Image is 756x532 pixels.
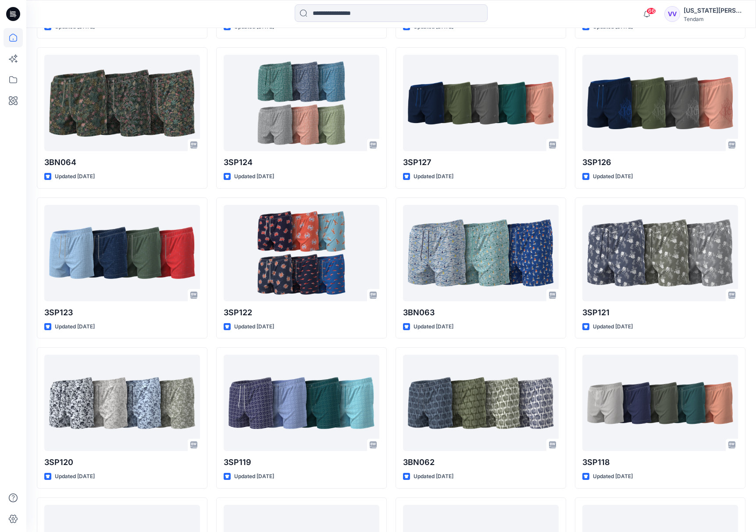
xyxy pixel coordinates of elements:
a: 3SP123 [44,205,200,301]
p: Updated [DATE] [414,172,453,181]
a: 3SP118 [582,355,738,451]
p: Updated [DATE] [414,472,453,481]
span: 66 [646,7,656,14]
a: 3BN064 [44,55,200,151]
div: Tendam [684,16,745,22]
a: 3BN062 [403,355,559,451]
a: 3SP122 [224,205,379,301]
p: Updated [DATE] [55,322,95,331]
p: 3SP127 [403,156,559,169]
a: 3SP121 [582,205,738,301]
p: Updated [DATE] [414,322,453,331]
p: Updated [DATE] [234,472,274,481]
a: 3SP126 [582,55,738,151]
p: Updated [DATE] [593,172,633,181]
p: Updated [DATE] [55,472,95,481]
p: 3SP121 [582,307,738,319]
p: 3SP122 [224,307,379,319]
p: Updated [DATE] [55,172,95,181]
div: VV [664,6,680,22]
p: 3BN062 [403,456,559,469]
p: Updated [DATE] [593,472,633,481]
p: Updated [DATE] [234,172,274,181]
p: 3BN063 [403,307,559,319]
p: Updated [DATE] [593,322,633,331]
p: 3SP119 [224,456,379,469]
a: 3SP127 [403,55,559,151]
a: 3SP124 [224,55,379,151]
a: 3BN063 [403,205,559,301]
div: [US_STATE][PERSON_NAME] [684,5,745,16]
p: 3SP120 [44,456,200,469]
a: 3SP119 [224,355,379,451]
p: 3BN064 [44,156,200,169]
p: 3SP118 [582,456,738,469]
p: Updated [DATE] [234,322,274,331]
a: 3SP120 [44,355,200,451]
p: 3SP124 [224,156,379,169]
p: 3SP126 [582,156,738,169]
p: 3SP123 [44,307,200,319]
